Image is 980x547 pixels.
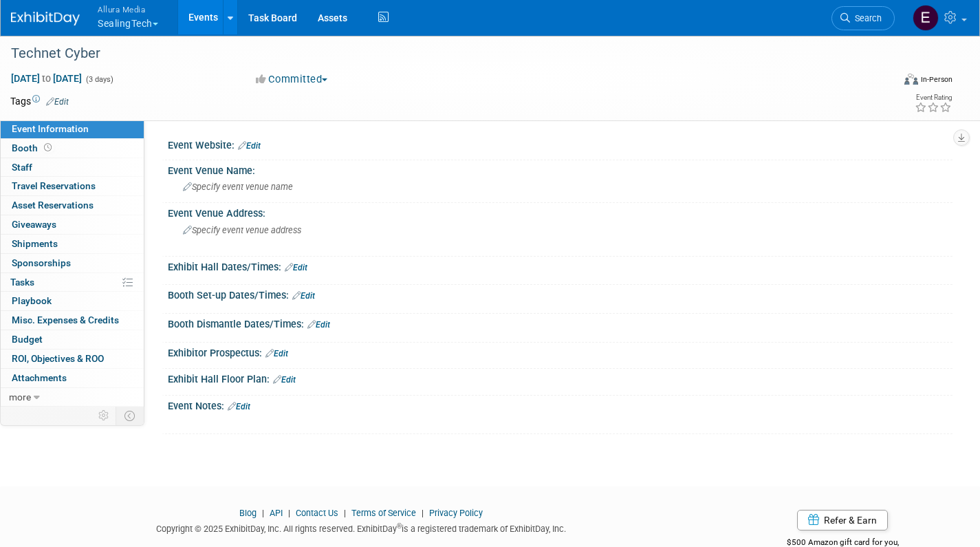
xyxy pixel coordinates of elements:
[168,343,952,361] div: Exhibitor Prospectus:
[797,510,888,530] a: Refer & Earn
[1,158,144,177] a: Staff
[1,369,144,387] a: Attachments
[239,508,257,518] a: Blog
[41,142,54,153] span: Booth not reserved yet
[238,141,261,151] a: Edit
[273,375,296,385] a: Edit
[1,235,144,253] a: Shipments
[9,392,31,403] span: more
[813,72,952,92] div: Event Format
[1,139,144,158] a: Booth
[307,320,330,330] a: Edit
[10,72,83,85] span: [DATE] [DATE]
[12,200,94,211] span: Asset Reservations
[292,291,315,301] a: Edit
[1,254,144,272] a: Sponsorships
[98,2,158,17] span: Allura Media
[12,123,89,134] span: Event Information
[340,508,349,518] span: |
[168,396,952,414] div: Event Notes:
[40,73,53,84] span: to
[1,196,144,215] a: Asset Reservations
[183,225,301,235] span: Specify event venue address
[116,407,144,425] td: Toggle Event Tabs
[904,74,918,85] img: Format-Inperson.png
[1,215,144,234] a: Giveaways
[285,508,294,518] span: |
[285,263,307,272] a: Edit
[12,372,67,383] span: Attachments
[168,203,952,220] div: Event Venue Address:
[251,72,333,87] button: Committed
[85,75,113,84] span: (3 days)
[228,402,250,411] a: Edit
[12,257,71,268] span: Sponsorships
[12,162,32,173] span: Staff
[296,508,338,518] a: Contact Us
[920,74,952,85] div: In-Person
[1,120,144,138] a: Event Information
[168,314,952,332] div: Booth Dismantle Dates/Times:
[265,349,288,358] a: Edit
[6,41,872,66] div: Technet Cyber
[351,508,416,518] a: Terms of Service
[1,350,144,368] a: ROI, Objectives & ROO
[12,142,54,153] span: Booth
[1,311,144,330] a: Misc. Expenses & Credits
[10,519,712,535] div: Copyright © 2025 ExhibitDay, Inc. All rights reserved. ExhibitDay is a registered trademark of Ex...
[259,508,268,518] span: |
[1,292,144,310] a: Playbook
[168,135,952,153] div: Event Website:
[168,369,952,387] div: Exhibit Hall Floor Plan:
[183,182,293,192] span: Specify event venue name
[831,6,895,30] a: Search
[12,353,104,364] span: ROI, Objectives & ROO
[1,177,144,195] a: Travel Reservations
[168,285,952,303] div: Booth Set-up Dates/Times:
[46,97,69,107] a: Edit
[1,273,144,292] a: Tasks
[12,238,58,249] span: Shipments
[270,508,283,518] a: API
[10,277,34,288] span: Tasks
[12,334,43,345] span: Budget
[429,508,483,518] a: Privacy Policy
[11,12,80,25] img: ExhibitDay
[12,219,56,230] span: Giveaways
[850,13,882,23] span: Search
[12,314,119,325] span: Misc. Expenses & Credits
[915,94,952,101] div: Event Rating
[418,508,427,518] span: |
[92,407,116,425] td: Personalize Event Tab Strip
[913,5,939,31] img: Eric Thompson
[397,522,402,530] sup: ®
[1,388,144,407] a: more
[10,94,69,108] td: Tags
[168,160,952,178] div: Event Venue Name:
[12,295,52,306] span: Playbook
[12,180,96,191] span: Travel Reservations
[168,257,952,275] div: Exhibit Hall Dates/Times:
[1,330,144,349] a: Budget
